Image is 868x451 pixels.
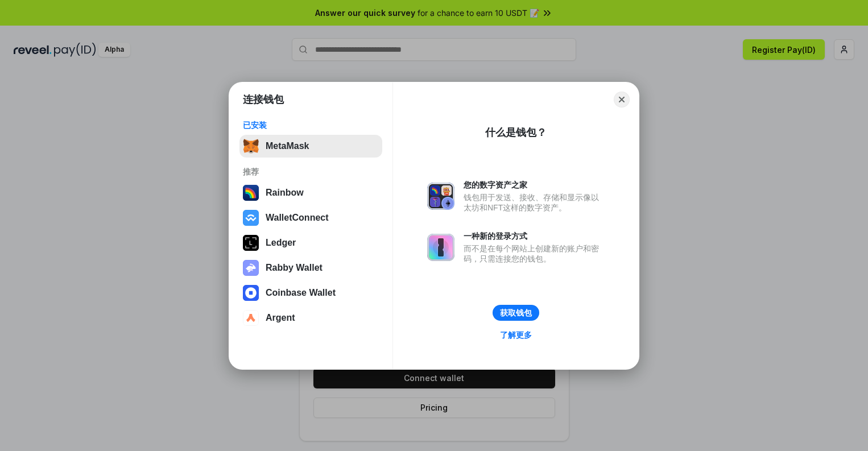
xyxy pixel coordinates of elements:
div: Rabby Wallet [266,263,323,273]
button: Ledger [239,231,382,254]
div: 推荐 [243,167,379,177]
div: 您的数字资产之家 [464,180,605,190]
div: 什么是钱包？ [485,126,547,139]
div: Coinbase Wallet [266,288,336,298]
button: WalletConnect [239,206,382,229]
a: 了解更多 [493,328,539,342]
h1: 连接钱包 [243,93,284,106]
div: MetaMask [266,141,309,151]
img: svg+xml,%3Csvg%20width%3D%2228%22%20height%3D%2228%22%20viewBox%3D%220%200%2028%2028%22%20fill%3D... [243,285,259,301]
div: 钱包用于发送、接收、存储和显示像以太坊和NFT这样的数字资产。 [464,192,605,213]
button: Close [614,92,630,107]
img: svg+xml,%3Csvg%20xmlns%3D%22http%3A%2F%2Fwww.w3.org%2F2000%2Fsvg%22%20width%3D%2228%22%20height%3... [243,235,259,251]
div: 了解更多 [500,330,532,340]
div: 而不是在每个网站上创建新的账户和密码，只需连接您的钱包。 [464,243,605,264]
img: svg+xml,%3Csvg%20xmlns%3D%22http%3A%2F%2Fwww.w3.org%2F2000%2Fsvg%22%20fill%3D%22none%22%20viewBox... [427,183,454,210]
img: svg+xml,%3Csvg%20width%3D%2228%22%20height%3D%2228%22%20viewBox%3D%220%200%2028%2028%22%20fill%3D... [243,310,259,326]
div: 获取钱包 [500,308,532,318]
button: Rainbow [239,181,382,204]
button: Argent [239,307,382,329]
img: svg+xml,%3Csvg%20width%3D%22120%22%20height%3D%22120%22%20viewBox%3D%220%200%20120%20120%22%20fil... [243,185,259,201]
button: MetaMask [239,135,382,158]
div: WalletConnect [266,213,329,223]
div: Argent [266,313,295,323]
button: Coinbase Wallet [239,282,382,304]
img: svg+xml,%3Csvg%20xmlns%3D%22http%3A%2F%2Fwww.w3.org%2F2000%2Fsvg%22%20fill%3D%22none%22%20viewBox... [243,260,259,276]
button: 获取钱包 [493,305,539,321]
div: 已安装 [243,120,379,130]
img: svg+xml,%3Csvg%20width%3D%2228%22%20height%3D%2228%22%20viewBox%3D%220%200%2028%2028%22%20fill%3D... [243,210,259,226]
div: 一种新的登录方式 [464,231,605,241]
div: Rainbow [266,188,304,198]
button: Rabby Wallet [239,256,382,279]
img: svg+xml,%3Csvg%20xmlns%3D%22http%3A%2F%2Fwww.w3.org%2F2000%2Fsvg%22%20fill%3D%22none%22%20viewBox... [427,234,454,261]
img: svg+xml,%3Csvg%20fill%3D%22none%22%20height%3D%2233%22%20viewBox%3D%220%200%2035%2033%22%20width%... [243,138,259,154]
div: Ledger [266,238,296,248]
